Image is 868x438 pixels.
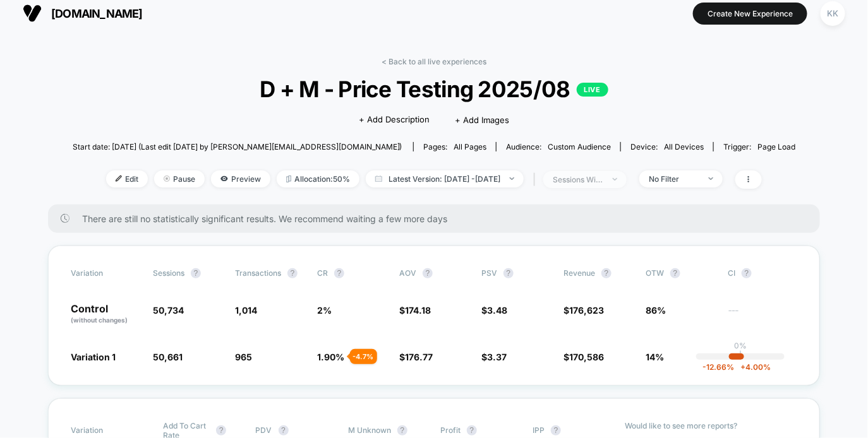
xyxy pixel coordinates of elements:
button: ? [670,268,680,278]
button: ? [397,425,407,435]
span: 3.37 [487,352,507,362]
span: 14% [646,352,664,362]
button: [DOMAIN_NAME] [19,3,147,23]
button: ? [423,268,433,278]
span: | [530,170,543,189]
p: | [739,350,742,360]
span: Allocation: 50% [277,170,359,187]
img: rebalance [286,175,291,182]
span: Latest Version: [DATE] - [DATE] [366,170,524,187]
span: Device: [620,142,713,151]
button: ? [279,425,289,435]
span: Transactions [235,268,281,278]
span: PDV [256,425,272,435]
span: 1,014 [235,305,257,316]
a: < Back to all live experiences [382,57,486,66]
button: ? [334,268,344,278]
span: all devices [664,142,704,151]
div: Trigger: [723,142,795,151]
span: Revenue [564,268,595,278]
button: ? [216,425,226,435]
span: (without changes) [71,316,128,324]
div: No Filter [649,174,699,184]
img: end [613,178,617,181]
p: 0% [734,341,747,350]
img: Visually logo [23,4,42,23]
img: end [164,175,170,182]
span: 1.90 % [317,352,344,362]
span: M Unknown [348,425,391,435]
div: Audience: [506,142,611,151]
span: $ [481,305,507,316]
span: + Add Images [455,115,509,125]
button: ? [551,425,561,435]
span: Custom Audience [548,142,611,151]
span: 3.48 [487,305,507,316]
button: KK [817,1,849,27]
span: Variation 1 [71,352,116,362]
div: Pages: [423,142,486,151]
span: 176,623 [569,305,604,316]
img: end [510,177,514,180]
span: 170,586 [569,352,604,362]
button: ? [601,268,612,278]
span: Variation [71,268,140,278]
span: Edit [106,170,148,187]
span: 2 % [317,305,332,316]
span: 965 [235,352,252,362]
button: ? [191,268,201,278]
p: Control [71,304,140,325]
span: PSV [481,268,497,278]
span: -12.66 % [702,362,734,372]
p: LIVE [577,83,608,97]
span: 4.00 % [734,362,771,372]
span: Profit [440,425,461,435]
button: Create New Experience [693,3,807,25]
span: CR [317,268,328,278]
span: all pages [454,142,486,151]
button: ? [467,425,477,435]
button: ? [742,268,752,278]
span: [DOMAIN_NAME] [51,7,143,20]
span: CI [728,268,797,278]
div: KK [821,1,845,26]
span: $ [564,305,604,316]
span: IPP [533,425,545,435]
span: Start date: [DATE] (Last edit [DATE] by [PERSON_NAME][EMAIL_ADDRESS][DOMAIN_NAME]) [73,142,402,151]
img: calendar [375,175,382,182]
span: Sessions [153,268,184,278]
span: AOV [399,268,416,278]
img: edit [116,175,122,182]
div: sessions with impression [553,175,603,184]
span: + [740,362,745,372]
span: $ [481,352,507,362]
span: Page Load [757,142,795,151]
button: ? [287,268,298,278]
button: ? [503,268,514,278]
span: 86% [646,305,666,316]
span: 176.77 [405,352,433,362]
span: There are still no statistically significant results. We recommend waiting a few more days [82,213,795,224]
span: 50,734 [153,305,184,316]
span: 50,661 [153,352,183,362]
span: Preview [211,170,270,187]
span: 174.18 [405,305,431,316]
span: + Add Description [359,114,430,126]
span: Pause [154,170,205,187]
span: --- [728,307,797,325]
span: $ [564,352,604,362]
span: OTW [646,268,715,278]
span: $ [399,305,431,316]
img: end [709,177,713,180]
span: D + M - Price Testing 2025/08 [109,76,759,102]
p: Would like to see more reports? [625,421,798,430]
div: - 4.7 % [350,349,377,364]
span: $ [399,352,433,362]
